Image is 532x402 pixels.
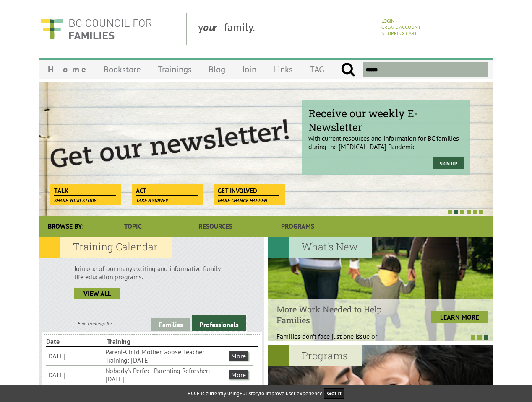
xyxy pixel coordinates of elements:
[268,345,362,366] h2: Programs
[433,157,464,169] a: Sign Up
[276,332,402,349] p: Families don’t face just one issue or problem;...
[95,59,149,79] a: Bookstore
[136,186,198,196] span: Act
[92,216,174,237] a: Topic
[151,318,190,331] a: Families
[265,59,301,79] a: Links
[46,351,104,361] li: [DATE]
[234,59,265,79] a: Join
[308,106,464,134] span: Receive our weekly E-Newsletter
[191,13,377,45] div: y family.
[431,311,488,323] a: LEARN MORE
[136,197,168,204] span: Take a survey
[39,237,172,258] h2: Training Calendar
[105,366,227,384] li: Nobody's Perfect Parenting Refresher: [DATE]
[203,20,224,34] strong: our
[268,237,372,258] h2: What's New
[341,62,355,77] input: Submit
[74,264,229,281] p: Join one of our many exciting and informative family life education programs.
[46,336,105,346] li: Date
[257,216,339,237] a: Programs
[50,184,120,196] a: Talk Share your story
[276,304,402,325] h4: More Work Needed to Help Families
[54,197,96,204] span: Share your story
[39,59,95,79] a: Home
[54,186,116,196] span: Talk
[381,30,417,36] a: Shopping Cart
[301,59,333,79] a: TAG
[229,370,248,379] a: More
[174,216,256,237] a: Resources
[132,184,202,196] a: Act Take a survey
[149,59,200,79] a: Trainings
[214,184,284,196] a: Get Involved Make change happen
[105,347,227,365] li: Parent-Child Mother Goose Teacher Training: [DATE]
[74,288,120,299] a: view all
[39,320,151,327] div: Find trainings for:
[218,197,267,204] span: Make change happen
[192,315,246,331] a: Professionals
[218,186,279,196] span: Get Involved
[381,24,421,30] a: Create Account
[381,18,394,24] a: Login
[39,216,92,237] div: Browse By:
[39,13,153,45] img: BC Council for FAMILIES
[107,336,166,346] li: Training
[46,370,104,380] li: [DATE]
[200,59,234,79] a: Blog
[240,390,260,397] a: Fullstory
[324,388,345,399] button: Got it
[229,351,248,361] a: More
